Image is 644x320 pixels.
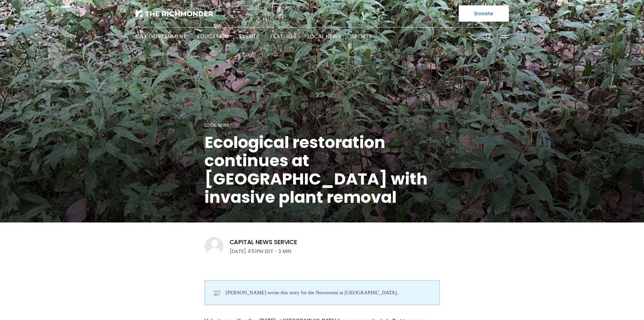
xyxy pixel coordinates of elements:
[205,133,440,207] h1: Ecological restoration continues at [GEOGRAPHIC_DATA] with invasive plant removal
[230,238,297,246] a: Capital News Service
[352,33,372,40] a: Sports
[225,289,398,297] div: [PERSON_NAME] wrote this story for the Newsroom at [GEOGRAPHIC_DATA].
[205,122,230,128] a: Local News
[483,31,494,42] button: Search this site
[459,5,509,22] a: Donate
[270,33,296,40] a: Features
[197,33,229,40] a: Education
[136,33,186,40] a: City Government
[136,10,213,17] img: The Richmonder
[239,33,259,40] a: Events
[278,247,291,255] span: 3 min
[307,33,341,40] a: Local News
[230,247,273,255] time: [DATE] 4:51PM EDT
[213,289,226,297] div: 📰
